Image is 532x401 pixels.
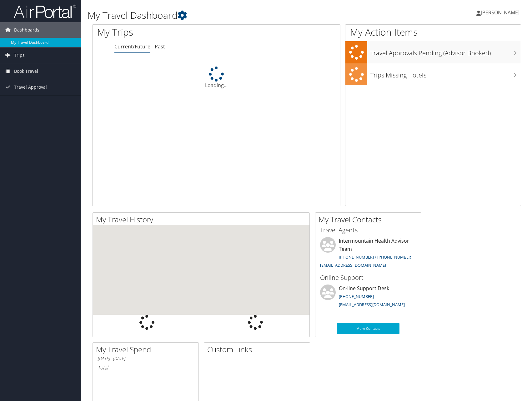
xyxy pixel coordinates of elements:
[337,323,399,334] a: More Contacts
[320,262,386,268] a: [EMAIL_ADDRESS][DOMAIN_NAME]
[476,3,526,22] a: [PERSON_NAME]
[345,41,521,63] a: Travel Approvals Pending (Advisor Booked)
[339,294,374,299] a: [PHONE_NUMBER]
[339,302,405,307] a: [EMAIL_ADDRESS][DOMAIN_NAME]
[207,344,310,355] h2: Custom Links
[14,22,39,38] span: Dashboards
[114,43,150,50] a: Current/Future
[97,26,232,39] h1: My Trips
[98,356,194,362] h6: [DATE] - [DATE]
[370,46,521,57] h3: Travel Approvals Pending (Advisor Booked)
[339,254,412,260] a: [PHONE_NUMBER] / [PHONE_NUMBER]
[317,285,419,310] li: On-line Support Desk
[93,67,340,89] div: Loading...
[14,63,38,79] span: Book Travel
[14,4,76,19] img: airportal-logo.png
[14,47,25,63] span: Trips
[320,226,416,235] h3: Travel Agents
[317,237,419,270] li: Intermountain Health Advisor Team
[88,9,380,22] h1: My Travel Dashboard
[14,79,47,95] span: Travel Approval
[320,273,416,282] h3: Online Support
[345,63,521,86] a: Trips Missing Hotels
[155,43,165,50] a: Past
[96,214,309,225] h2: My Travel History
[481,9,519,16] span: [PERSON_NAME]
[370,68,521,80] h3: Trips Missing Hotels
[96,344,198,355] h2: My Travel Spend
[98,364,194,371] h6: Total
[319,214,421,225] h2: My Travel Contacts
[345,26,521,39] h1: My Action Items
